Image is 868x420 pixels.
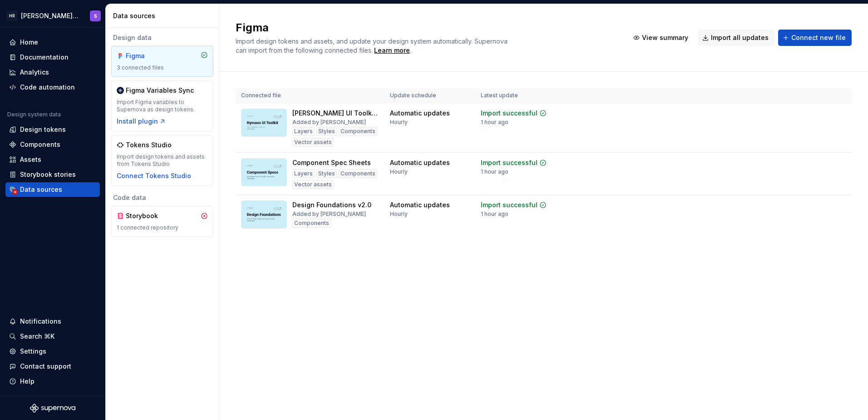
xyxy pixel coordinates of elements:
div: [PERSON_NAME] UI Toolkit v2.0 [292,109,379,118]
a: Settings [5,344,100,359]
a: Storybook1 connected repository [111,206,213,237]
span: Connect new file [791,33,846,42]
a: Components [5,137,100,152]
div: Design tokens [20,125,66,134]
div: Styles [316,127,337,136]
div: Storybook stories [20,170,76,179]
div: Import design tokens and assets from Tokens Studio [117,153,208,168]
div: Figma Variables Sync [126,86,194,95]
a: Learn more [374,46,410,55]
div: Automatic updates [390,158,450,167]
a: Documentation [5,50,100,65]
div: Components [339,169,377,178]
div: [PERSON_NAME] UI Toolkit (HUT) [21,11,79,20]
a: Code automation [5,80,100,95]
button: Connect Tokens Studio [117,171,191,180]
button: View summary [629,30,694,46]
div: Storybook [126,211,169,220]
div: Contact support [20,362,71,371]
div: Hourly [390,210,408,218]
button: Connect new file [778,30,852,46]
div: Hourly [390,119,408,126]
div: Settings [20,347,46,356]
a: Data sources [5,182,100,197]
a: Analytics [5,65,100,80]
div: Layers [292,127,315,136]
div: Added by [PERSON_NAME] [292,210,366,218]
span: . [373,47,411,54]
svg: Supernova Logo [30,404,75,413]
div: Automatic updates [390,109,450,118]
a: Home [5,35,100,50]
button: Search ⌘K [5,329,100,344]
button: Contact support [5,359,100,374]
div: Import Figma variables to Supernova as design tokens. [117,99,208,113]
div: 3 connected files [117,64,208,71]
div: Added by [PERSON_NAME] [292,119,366,126]
div: Assets [20,155,41,164]
div: Vector assets [292,180,334,189]
div: Search ⌘K [20,332,54,341]
div: Design data [111,33,213,42]
button: HR[PERSON_NAME] UI Toolkit (HUT)S [2,6,104,25]
div: Design Foundations v2.0 [292,200,371,210]
button: Install plugin [117,117,166,126]
div: Vector assets [292,138,334,147]
div: 1 hour ago [481,119,508,126]
div: HR [6,10,17,21]
span: Import design tokens and assets, and update your design system automatically. Supernova can impor... [236,37,509,54]
div: 1 hour ago [481,210,508,218]
div: Components [339,127,377,136]
div: Import successful [481,200,538,210]
span: View summary [642,33,688,42]
div: Figma [126,51,169,60]
div: Automatic updates [390,200,450,210]
div: 1 hour ago [481,168,508,175]
div: Components [20,140,60,149]
button: Notifications [5,314,100,329]
div: Import successful [481,109,538,118]
a: Assets [5,152,100,167]
div: Code automation [20,83,75,92]
div: Notifications [20,317,61,326]
a: Figma3 connected files [111,46,213,77]
th: Connected file [236,88,385,103]
div: Documentation [20,53,69,62]
div: Design system data [7,111,61,118]
div: Components [292,219,331,228]
div: Hourly [390,168,408,175]
a: Tokens StudioImport design tokens and assets from Tokens StudioConnect Tokens Studio [111,135,213,186]
button: Help [5,374,100,389]
div: Code data [111,193,213,202]
div: Tokens Studio [126,140,172,150]
div: S [94,12,97,20]
span: Import all updates [711,33,769,42]
div: Help [20,377,35,386]
div: Import successful [481,158,538,167]
button: Import all updates [698,30,774,46]
th: Update schedule [385,88,475,103]
div: Home [20,38,38,47]
div: Analytics [20,68,49,77]
a: Figma Variables SyncImport Figma variables to Supernova as design tokens.Install plugin [111,80,213,131]
div: 1 connected repository [117,224,208,231]
h2: Figma [236,20,618,35]
a: Storybook stories [5,167,100,182]
div: Data sources [20,185,62,194]
div: Component Spec Sheets [292,158,371,167]
a: Design tokens [5,122,100,137]
th: Latest update [475,88,570,103]
div: Styles [316,169,337,178]
div: Data sources [113,11,215,20]
div: Layers [292,169,315,178]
